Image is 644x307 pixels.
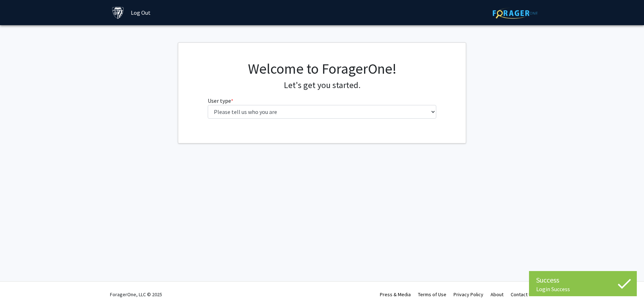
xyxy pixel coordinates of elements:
a: About [491,291,503,298]
h4: Let's get you started. [208,80,437,91]
a: Terms of Use [418,291,446,298]
a: Privacy Policy [454,291,483,298]
div: Login Success [536,285,630,293]
h1: Welcome to ForagerOne! [208,60,437,77]
img: Johns Hopkins University Logo [112,6,124,19]
a: Press & Media [380,291,411,298]
img: ForagerOne Logo [493,8,538,19]
a: Contact Us [511,291,534,298]
div: ForagerOne, LLC © 2025 [110,282,162,307]
label: User type [208,96,233,105]
div: Success [536,275,630,285]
